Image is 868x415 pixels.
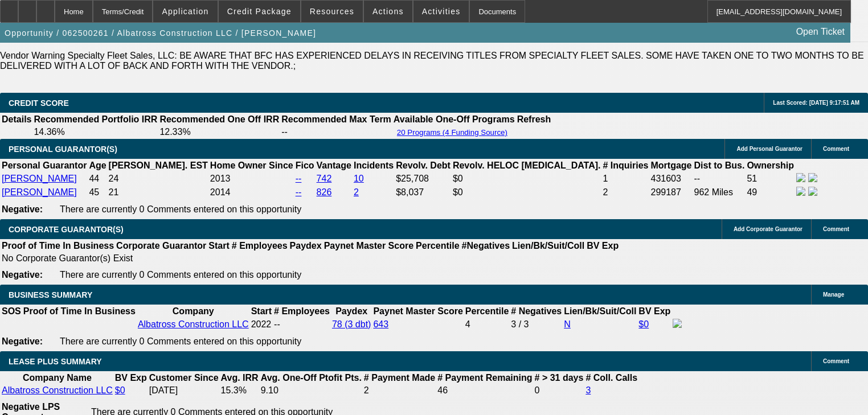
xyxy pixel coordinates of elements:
[511,306,562,316] b: # Negatives
[650,186,693,199] td: 299187
[60,204,301,214] span: There are currently 0 Comments entered on this opportunity
[796,173,805,182] img: facebook-icon.png
[317,187,332,197] a: 826
[290,241,322,250] b: Paydex
[564,319,571,329] a: N
[393,114,515,125] th: Available One-Off Programs
[792,22,849,42] a: Open Ticket
[587,241,619,250] b: BV Exp
[396,161,451,170] b: Revolv. Debt
[208,241,229,250] b: Start
[354,161,394,170] b: Incidents
[747,161,794,170] b: Ownership
[88,172,107,185] td: 44
[517,114,552,125] th: Refresh
[416,241,459,250] b: Percentile
[2,270,43,280] b: Negative:
[511,319,562,330] div: 3 / 3
[317,174,332,183] a: 742
[5,28,316,38] span: Opportunity / 062500261 / Albatross Construction LLC / [PERSON_NAME]
[210,174,231,183] span: 2013
[33,114,158,125] th: Recommended Portfolio IRR
[274,306,330,316] b: # Employees
[251,306,272,316] b: Start
[694,186,746,199] td: 962 Miles
[260,385,362,396] td: 9.10
[394,128,511,137] button: 20 Programs (4 Funding Source)
[301,1,363,22] button: Resources
[149,385,219,396] td: [DATE]
[1,306,22,317] th: SOS
[210,187,231,197] span: 2014
[9,225,124,234] span: CORPORATE GUARANTOR(S)
[33,126,158,138] td: 14.36%
[232,241,288,250] b: # Employees
[602,186,649,199] td: 2
[23,373,92,383] b: Company Name
[808,173,817,182] img: linkedin-icon.png
[296,174,302,183] a: --
[823,146,849,152] span: Comment
[373,306,462,316] b: Paynet Master Score
[335,306,367,316] b: Paydex
[422,7,461,16] span: Activities
[564,306,636,316] b: Lien/Bk/Suit/Coll
[2,204,43,214] b: Negative:
[2,187,77,197] a: [PERSON_NAME]
[694,161,745,170] b: Dist to Bus.
[1,240,114,252] th: Proof of Time In Business
[602,172,649,185] td: 1
[372,7,404,16] span: Actions
[395,186,451,199] td: $8,037
[1,114,32,125] th: Details
[332,319,371,329] a: 78 (3 dbt)
[823,358,849,364] span: Comment
[437,373,532,383] b: # Payment Remaining
[296,187,302,197] a: --
[673,319,682,328] img: facebook-icon.png
[535,373,584,383] b: # > 31 days
[823,226,849,232] span: Comment
[746,186,795,199] td: 49
[162,7,208,16] span: Application
[227,7,292,16] span: Credit Package
[808,187,817,196] img: linkedin-icon.png
[465,319,509,330] div: 4
[88,186,107,199] td: 45
[452,186,601,199] td: $0
[586,373,637,383] b: # Coll. Calls
[159,126,280,138] td: 12.33%
[586,385,591,395] a: 3
[650,172,693,185] td: 431603
[23,306,136,317] th: Proof of Time In Business
[734,226,803,232] span: Add Corporate Guarantor
[317,161,351,170] b: Vantage
[363,385,436,396] td: 2
[395,172,451,185] td: $25,708
[437,385,533,396] td: 46
[221,373,259,383] b: Avg. IRR
[281,114,392,125] th: Recommended Max Term
[413,1,469,22] button: Activities
[115,385,125,395] a: $0
[638,319,649,329] a: $0
[354,174,364,183] a: 10
[281,126,392,138] td: --
[153,1,217,22] button: Application
[452,172,601,185] td: $0
[746,172,795,185] td: 51
[9,145,117,154] span: PERSONAL GUARANTOR(S)
[261,373,362,383] b: Avg. One-Off Ptofit Pts.
[60,270,301,280] span: There are currently 0 Comments entered on this opportunity
[823,291,844,298] span: Manage
[694,172,746,185] td: --
[108,186,208,199] td: 21
[9,290,92,299] span: BUSINESS SUMMARY
[9,357,102,366] span: LEASE PLUS SUMMARY
[364,1,412,22] button: Actions
[2,161,87,170] b: Personal Guarantor
[115,373,147,383] b: BV Exp
[109,161,208,170] b: [PERSON_NAME]. EST
[453,161,601,170] b: Revolv. HELOC [MEDICAL_DATA].
[373,319,388,329] a: 643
